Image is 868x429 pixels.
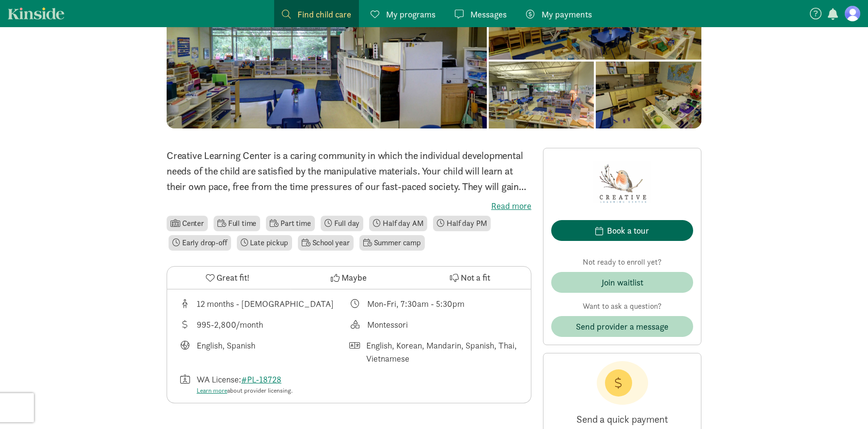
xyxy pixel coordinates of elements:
[349,318,520,331] div: This provider's education philosophy
[167,200,531,212] label: Read more
[169,235,231,251] li: Early drop-off
[551,272,693,293] button: Join waitlist
[461,271,490,284] span: Not a fit
[167,216,208,231] li: Center
[551,220,693,241] button: Book a tour
[551,316,693,337] button: Send provider a message
[266,216,314,231] li: Part time
[341,271,367,284] span: Maybe
[179,297,349,310] div: Age range for children that this provider cares for
[197,386,293,396] div: about provider licensing.
[433,216,491,231] li: Half day PM
[197,373,293,396] div: WA License:
[410,267,531,289] button: Not a fit
[369,216,427,231] li: Half day AM
[470,8,507,21] span: Messages
[197,318,263,331] div: 995-2,800/month
[288,267,409,289] button: Maybe
[167,148,531,194] p: Creative Learning Center is a caring community in which the individual developmental needs of the...
[179,373,349,396] div: License number
[237,235,292,251] li: Late pickup
[179,339,349,365] div: Languages taught
[349,339,520,365] div: Languages spoken
[551,301,693,312] p: Want to ask a question?
[217,271,249,284] span: Great fit!
[297,8,351,21] span: Find child care
[214,216,260,231] li: Full time
[197,386,227,395] a: Learn more
[576,320,668,333] span: Send provider a message
[321,216,364,231] li: Full day
[593,156,651,208] img: Provider logo
[367,297,465,310] div: Mon-Fri, 7:30am - 5:30pm
[197,297,334,310] div: 12 months - [DEMOGRAPHIC_DATA]
[298,235,354,251] li: School year
[359,235,425,251] li: Summer camp
[167,267,288,289] button: Great fit!
[542,8,592,21] span: My payments
[349,297,520,310] div: Class schedule
[179,318,349,331] div: Average tuition for this program
[8,7,64,19] a: Kinside
[607,224,649,237] div: Book a tour
[551,256,693,268] p: Not ready to enroll yet?
[241,374,281,385] a: #PL-18728
[386,8,435,21] span: My programs
[197,339,255,365] div: English, Spanish
[367,318,408,331] div: Montessori
[366,339,520,365] div: English, Korean, Mandarin, Spanish, Thai, Vietnamese
[602,276,643,289] div: Join waitlist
